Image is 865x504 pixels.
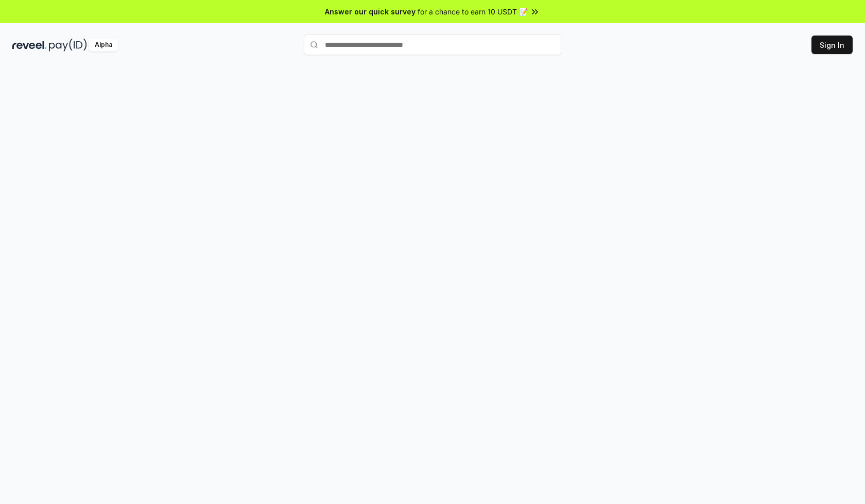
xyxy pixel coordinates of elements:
[12,39,47,51] img: reveel_dark
[325,6,416,17] span: Answer our quick survey
[49,39,87,51] img: pay_id
[418,6,528,17] span: for a chance to earn 10 USDT 📝
[811,36,853,54] button: Sign In
[89,39,118,51] div: Alpha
